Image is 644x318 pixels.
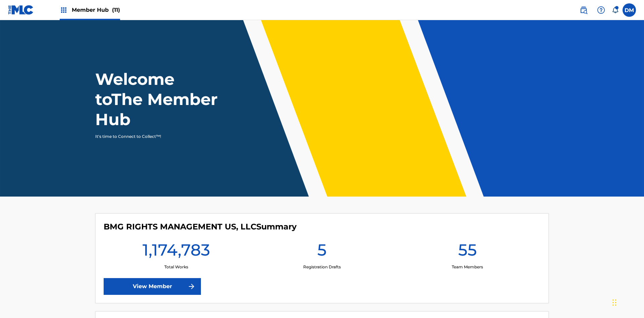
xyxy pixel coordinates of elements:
span: Member Hub [72,6,120,14]
p: Total Works [164,264,188,270]
span: (11) [112,7,120,13]
p: Registration Drafts [303,264,341,270]
img: search [580,6,588,14]
img: f7272a7cc735f4ea7f67.svg [187,282,196,290]
p: It's time to Connect to Collect™! [95,134,212,140]
img: MLC Logo [8,5,34,15]
h1: Welcome to The Member Hub [95,69,221,129]
a: Public Search [577,3,590,17]
div: Notifications [612,7,619,13]
h1: 1,174,783 [143,240,210,264]
img: Top Rightsholders [60,6,68,14]
img: help [597,6,605,14]
div: User Menu [623,3,636,17]
h1: 5 [317,240,327,264]
iframe: Chat Widget [610,286,644,318]
h1: 55 [458,240,477,264]
h4: BMG RIGHTS MANAGEMENT US, LLC [104,222,297,232]
p: Team Members [452,264,483,270]
div: Drag [612,293,616,313]
a: View Member [104,278,201,295]
div: Help [594,3,608,17]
